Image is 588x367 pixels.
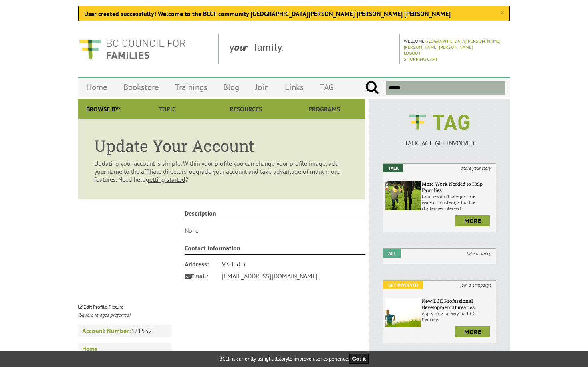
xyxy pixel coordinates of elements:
[115,78,167,97] a: Bookstore
[247,78,277,97] a: Join
[78,325,171,337] p: 321532
[285,99,364,119] a: Programs
[78,6,510,21] div: User created successfully! Welcome to the BCCF community [GEOGRAPHIC_DATA][PERSON_NAME] [PERSON_N...
[456,164,496,172] i: share your story
[128,99,207,119] a: Topic
[403,107,475,137] img: BCCF's TAG Logo
[222,260,246,268] a: V3H 5C3
[185,258,217,270] span: Address
[78,302,124,310] a: Edit Profile Picture
[462,249,496,258] i: take a survey
[167,78,215,97] a: Trainings
[234,40,254,54] strong: our
[455,326,490,337] a: more
[78,99,128,119] div: Browse By:
[404,38,507,50] p: Welcome
[349,354,369,364] button: Got it
[223,34,400,64] div: y family.
[383,139,496,147] p: TALK ACT GET INVOLVED
[455,215,490,226] a: more
[185,244,366,255] h4: Contact Information
[383,249,401,258] em: Act
[215,78,247,97] a: Blog
[500,9,504,17] a: ×
[94,135,349,156] h1: Update Your Account
[383,281,423,289] em: Get Involved
[185,209,366,220] h4: Description
[78,343,171,355] a: Home
[383,164,403,172] em: Talk
[422,181,494,193] h6: More Work Needed to Help Families
[422,298,494,310] h6: New ECE Professional Development Bursaries
[404,50,421,56] a: Logout
[422,310,494,322] p: Apply for a bursary for BCCF trainings
[422,193,494,211] p: Families don’t face just one issue or problem; all of their challenges intersect.
[365,81,379,95] input: Submit
[78,119,365,199] article: Updating your account is simple. Within your profile you can change your profile image, add your ...
[269,355,288,362] a: Fullstory
[222,272,318,280] a: [EMAIL_ADDRESS][DOMAIN_NAME]
[404,56,438,62] a: Shopping Cart
[78,34,186,64] img: BC Council for FAMILIES
[146,175,185,183] a: getting started
[78,78,115,97] a: Home
[383,131,496,147] a: TALK ACT GET INVOLVED
[404,38,501,50] a: [GEOGRAPHIC_DATA][PERSON_NAME] [PERSON_NAME] [PERSON_NAME]
[312,78,342,97] a: TAG
[78,304,124,310] small: Edit Profile Picture
[78,311,131,318] i: (Square images preferred)
[82,327,131,335] strong: Account Number:
[185,270,217,282] span: Email
[207,99,285,119] a: Resources
[185,226,366,234] p: None
[455,281,496,289] i: join a campaign
[277,78,312,97] a: Links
